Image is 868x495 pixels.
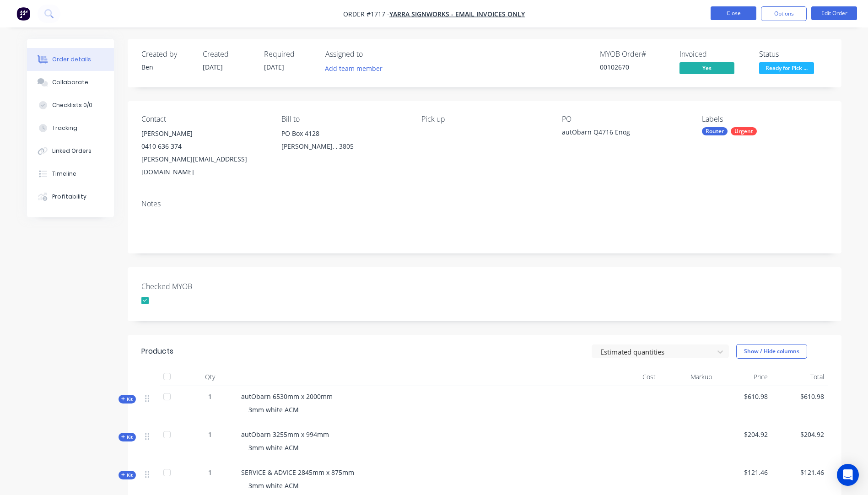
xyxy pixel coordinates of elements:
[27,71,114,94] button: Collaborate
[52,78,88,86] div: Collaborate
[719,430,768,439] span: $204.92
[775,430,824,439] span: $204.92
[775,468,824,477] span: $121.46
[702,127,728,135] div: Router
[281,127,407,140] div: PO Box 4128
[771,368,828,386] div: Total
[208,468,212,477] span: 1
[711,6,756,20] button: Close
[16,7,30,21] img: Factory
[141,50,192,59] div: Created by
[27,140,114,162] button: Linked Orders
[759,50,828,59] div: Status
[811,6,857,20] button: Edit Order
[119,433,136,441] button: Kit
[203,63,223,71] span: [DATE]
[121,472,133,479] span: Kit
[203,50,253,59] div: Created
[141,127,267,178] div: [PERSON_NAME]0410 636 374[PERSON_NAME][EMAIL_ADDRESS][DOMAIN_NAME]
[679,50,748,59] div: Invoiced
[736,344,807,359] button: Show / Hide columns
[208,430,212,439] span: 1
[248,443,299,452] span: 3mm white ACM
[241,392,333,401] span: autObarn 6530mm x 2000mm
[264,63,284,71] span: [DATE]
[679,62,734,74] span: Yes
[281,115,407,124] div: Bill to
[27,185,114,208] button: Profitability
[320,62,387,75] button: Add team member
[52,55,91,64] div: Order details
[759,62,814,74] span: Ready for Pick ...
[27,117,114,140] button: Tracking
[775,392,824,401] span: $610.98
[659,368,716,386] div: Markup
[600,50,669,59] div: MYOB Order #
[248,405,299,414] span: 3mm white ACM
[759,62,814,76] button: Ready for Pick ...
[141,199,828,208] div: Notes
[52,170,76,178] div: Timeline
[837,464,859,486] div: Open Intercom Messenger
[604,368,660,386] div: Cost
[562,115,687,124] div: PO
[52,147,92,155] div: Linked Orders
[719,392,768,401] span: $610.98
[702,115,827,124] div: Labels
[141,346,173,357] div: Products
[731,127,757,135] div: Urgent
[121,396,133,403] span: Kit
[716,368,772,386] div: Price
[562,127,676,140] div: autObarn Q4716 Enog
[121,434,133,441] span: Kit
[141,153,267,178] div: [PERSON_NAME][EMAIL_ADDRESS][DOMAIN_NAME]
[719,468,768,477] span: $121.46
[281,127,407,156] div: PO Box 4128[PERSON_NAME], , 3805
[343,10,389,18] span: Order #1717 -
[27,162,114,185] button: Timeline
[119,395,136,404] button: Kit
[761,6,807,21] button: Options
[325,50,417,59] div: Assigned to
[241,468,354,477] span: SERVICE & ADVICE 2845mm x 875mm
[52,101,92,109] div: Checklists 0/0
[27,94,114,117] button: Checklists 0/0
[141,62,192,72] div: Ben
[325,62,388,75] button: Add team member
[27,48,114,71] button: Order details
[52,193,86,201] div: Profitability
[183,368,237,386] div: Qty
[141,115,267,124] div: Contact
[281,140,407,153] div: [PERSON_NAME], , 3805
[119,471,136,479] button: Kit
[208,392,212,401] span: 1
[52,124,77,132] div: Tracking
[141,140,267,153] div: 0410 636 374
[241,430,329,439] span: autObarn 3255mm x 994mm
[141,281,256,292] label: Checked MYOB
[264,50,314,59] div: Required
[421,115,547,124] div: Pick up
[389,10,525,18] a: Yarra Signworks - EMAIL INVOICES ONLY
[248,481,299,490] span: 3mm white ACM
[600,62,669,72] div: 00102670
[141,127,267,140] div: [PERSON_NAME]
